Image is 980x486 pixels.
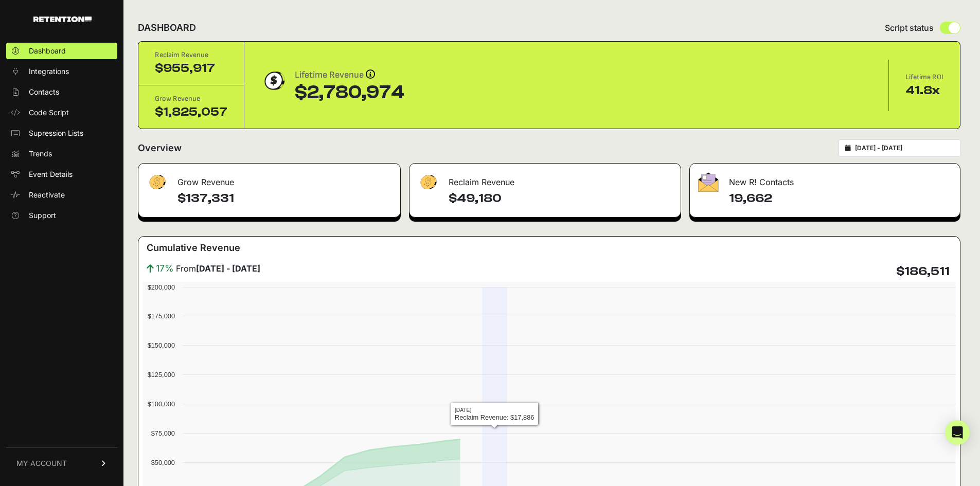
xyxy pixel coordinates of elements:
text: $75,000 [151,429,175,437]
text: $200,000 [148,283,175,291]
text: $150,000 [148,341,175,349]
text: $175,000 [148,312,175,320]
span: Support [29,210,56,221]
div: $1,825,057 [155,104,227,120]
div: New R! Contacts [690,164,960,194]
h2: Overview [138,141,182,155]
div: Reclaim Revenue [409,164,681,194]
h4: 19,662 [729,190,952,207]
span: Contacts [29,87,59,97]
h4: $186,511 [896,263,950,280]
img: fa-dollar-13500eef13a19c4ab2b9ed9ad552e47b0d9fc28b02b83b90ba0e00f96d6372e9.png [418,172,438,192]
img: fa-dollar-13500eef13a19c4ab2b9ed9ad552e47b0d9fc28b02b83b90ba0e00f96d6372e9.png [147,172,167,192]
h4: $137,331 [177,190,392,207]
a: MY ACCOUNT [6,447,117,479]
a: Contacts [6,84,117,100]
span: Integrations [29,66,69,77]
span: Dashboard [29,46,66,56]
a: Reactivate [6,187,117,203]
div: Lifetime ROI [905,72,943,82]
text: $50,000 [151,459,175,466]
span: 17% [156,261,174,276]
text: $100,000 [148,400,175,408]
div: Open Intercom Messenger [945,420,970,445]
a: Event Details [6,166,117,183]
span: Reactivate [29,190,65,200]
span: From [176,262,260,275]
span: Trends [29,149,52,159]
span: Script status [885,22,934,34]
a: Supression Lists [6,125,117,141]
div: $955,917 [155,60,227,77]
a: Code Script [6,104,117,121]
a: Integrations [6,63,117,80]
div: Grow Revenue [138,164,400,194]
img: dollar-coin-05c43ed7efb7bc0c12610022525b4bbbb207c7efeef5aecc26f025e68dcafac9.png [261,68,287,94]
img: fa-envelope-19ae18322b30453b285274b1b8af3d052b27d846a4fbe8435d1a52b978f639a2.png [698,172,719,192]
span: Event Details [29,169,73,179]
span: Code Script [29,107,69,118]
a: Trends [6,146,117,162]
a: Support [6,207,117,224]
h2: DASHBOARD [138,21,196,35]
div: Grow Revenue [155,94,227,104]
div: 41.8x [905,82,943,99]
h3: Cumulative Revenue [147,241,240,255]
strong: [DATE] - [DATE] [196,263,260,274]
h4: $49,180 [449,190,672,207]
text: $125,000 [148,371,175,379]
div: Reclaim Revenue [155,50,227,60]
div: Lifetime Revenue [295,68,404,82]
div: $2,780,974 [295,82,404,103]
a: Dashboard [6,43,117,59]
span: MY ACCOUNT [16,458,67,469]
span: Supression Lists [29,128,83,138]
img: Retention.com [33,16,92,22]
